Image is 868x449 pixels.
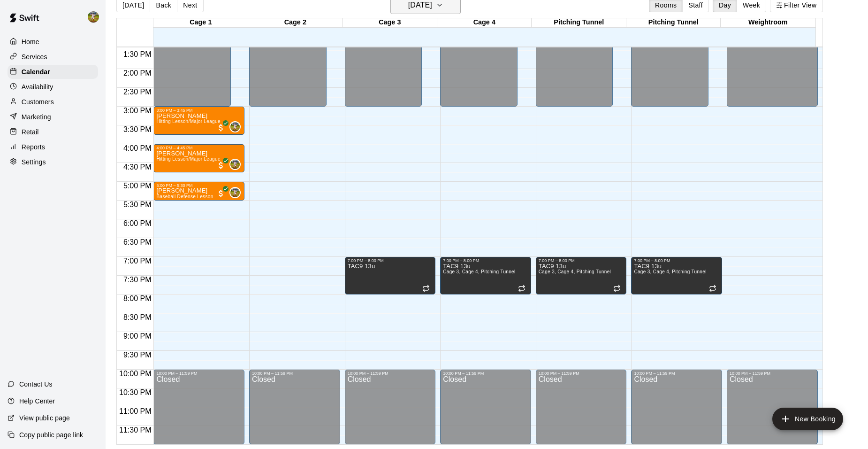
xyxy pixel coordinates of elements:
div: 4:00 PM – 4:45 PM: Henry Cargill [153,144,244,172]
span: 1:30 PM [121,50,154,58]
div: 5:00 PM – 5:30 PM [156,183,242,188]
span: Jhonny Montoya [233,159,241,170]
p: Marketing [22,112,51,122]
div: 10:00 PM – 11:59 PM: Closed [440,370,531,444]
div: 3:00 PM – 3:45 PM: Finn Robinson [153,107,244,135]
span: 11:00 PM [117,407,153,415]
div: 10:00 PM – 11:59 PM [348,371,433,376]
p: Settings [22,157,46,167]
span: Cage 3, Cage 4, Pitching Tunnel [443,269,515,274]
p: Help Center [19,396,55,406]
span: 10:30 PM [117,388,153,396]
span: Cage 3, Cage 4, Pitching Tunnel [634,269,706,274]
p: Contact Us [19,379,53,389]
span: 6:00 PM [121,219,154,227]
a: Marketing [8,110,98,124]
span: All customers have paid [216,123,226,132]
p: Customers [22,97,54,107]
span: 3:00 PM [121,107,154,115]
div: 7:00 PM – 8:00 PM: TAC9 13u [536,257,627,294]
div: Cage 2 [248,18,343,27]
span: Recurring event [518,285,525,292]
div: Availability [8,80,98,94]
a: Calendar [8,65,98,79]
a: Home [8,35,98,49]
div: Closed [539,376,624,448]
span: Recurring event [422,285,430,292]
div: Closed [348,376,433,448]
div: Pitching Tunnel [532,18,626,27]
a: Settings [8,155,98,169]
img: Jhonny Montoya [88,11,99,23]
span: 10:00 PM [117,370,153,378]
div: Closed [252,376,337,448]
span: Baseball Defense Lesson [156,194,213,199]
div: 10:00 PM – 11:59 PM [634,371,719,376]
span: 11:30 PM [117,426,153,434]
a: Services [8,50,98,64]
div: 10:00 PM – 11:59 PM [539,371,624,376]
span: 4:30 PM [121,163,154,171]
a: Customers [8,95,98,109]
p: View public page [19,413,70,423]
div: Pitching Tunnel [626,18,721,27]
div: 10:00 PM – 11:59 PM [730,371,815,376]
div: 7:00 PM – 8:00 PM: TAC9 13u [631,257,722,294]
div: Closed [156,376,242,448]
span: 4:00 PM [121,144,154,152]
div: 10:00 PM – 11:59 PM [252,371,337,376]
span: 3:30 PM [121,125,154,133]
div: 7:00 PM – 8:00 PM: TAC9 13u [345,257,436,294]
div: 4:00 PM – 4:45 PM [156,146,242,150]
a: Reports [8,140,98,154]
span: All customers have paid [216,161,226,170]
span: 7:00 PM [121,257,154,265]
p: Copy public page link [19,430,83,440]
span: Hitting Lesson/Major League [156,156,220,162]
p: Reports [22,142,45,152]
div: Closed [730,376,815,448]
a: Retail [8,125,98,139]
div: 10:00 PM – 11:59 PM: Closed [153,370,244,444]
span: Cage 3, Cage 4, Pitching Tunnel [539,269,611,274]
span: Jhonny Montoya [233,187,241,198]
img: Jhonny Montoya [230,188,240,197]
div: Jhonny Montoya [229,121,241,132]
div: Cage 3 [343,18,437,27]
div: 7:00 PM – 8:00 PM [539,258,624,263]
div: 10:00 PM – 11:59 PM [156,371,242,376]
p: Retail [22,127,39,137]
span: Jhonny Montoya [233,121,241,132]
div: Jhonny Montoya [229,159,241,170]
span: 6:30 PM [121,238,154,246]
div: Cage 1 [153,18,248,27]
span: Hitting Lesson/Major League [156,119,220,124]
button: add [772,408,843,430]
div: Jhonny Montoya [229,187,241,198]
span: 8:30 PM [121,313,154,321]
span: 5:30 PM [121,201,154,209]
div: Closed [634,376,719,448]
img: Jhonny Montoya [230,122,240,132]
div: 10:00 PM – 11:59 PM: Closed [727,370,818,444]
img: Jhonny Montoya [230,160,240,169]
div: Jhonny Montoya [86,8,106,26]
div: Weightroom [721,18,815,27]
div: 3:00 PM – 3:45 PM [156,108,242,113]
p: Services [22,52,47,62]
div: 7:00 PM – 8:00 PM [443,258,528,263]
div: 10:00 PM – 11:59 PM: Closed [631,370,722,444]
div: 10:00 PM – 11:59 PM: Closed [249,370,340,444]
span: All customers have paid [216,189,226,198]
span: Recurring event [709,285,716,292]
div: 10:00 PM – 11:59 PM: Closed [536,370,627,444]
div: Cage 4 [437,18,532,27]
p: Home [22,37,39,46]
div: 7:00 PM – 8:00 PM [634,258,719,263]
span: 7:30 PM [121,276,154,284]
